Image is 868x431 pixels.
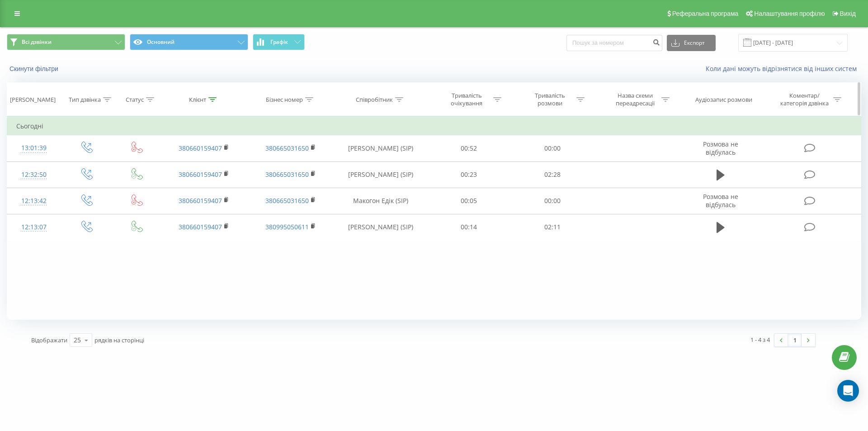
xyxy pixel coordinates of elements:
[334,135,427,161] td: [PERSON_NAME] (SIP)
[179,170,222,179] a: 380660159407
[334,188,427,214] td: Макогон Едік (SIP)
[74,336,81,345] div: 25
[703,140,738,156] span: Розмова не відбулась
[10,96,56,104] div: [PERSON_NAME]
[16,218,52,236] div: 12:13:07
[130,34,248,50] button: Основний
[265,170,309,179] a: 380665031650
[510,188,594,214] td: 00:00
[179,223,222,231] a: 380660159407
[16,166,52,184] div: 12:32:50
[189,96,206,104] div: Клієнт
[695,96,752,104] div: Аудіозапис розмови
[266,96,303,104] div: Бізнес номер
[667,35,716,51] button: Експорт
[126,96,144,104] div: Статус
[703,192,738,209] span: Розмова не відбулась
[334,214,427,240] td: [PERSON_NAME] (SIP)
[7,117,861,135] td: Сьогодні
[526,92,574,107] div: Тривалість розмови
[31,336,67,344] span: Відображати
[179,144,222,152] a: 380660159407
[265,144,309,152] a: 380665031650
[443,92,491,107] div: Тривалість очікування
[427,161,510,188] td: 00:23
[265,196,309,205] a: 380665031650
[840,10,856,17] span: Вихід
[69,96,101,104] div: Тип дзвінка
[706,64,861,73] a: Коли дані можуть відрізнятися вiд інших систем
[427,188,510,214] td: 00:05
[7,65,63,73] button: Скинути фільтри
[270,39,288,45] span: Графік
[16,192,52,210] div: 12:13:42
[754,10,825,17] span: Налаштування профілю
[510,135,594,161] td: 00:00
[788,334,802,346] a: 1
[566,35,662,51] input: Пошук за номером
[778,92,831,107] div: Коментар/категорія дзвінка
[16,139,52,157] div: 13:01:39
[510,161,594,188] td: 02:28
[334,161,427,188] td: [PERSON_NAME] (SIP)
[7,34,125,50] button: Всі дзвінки
[510,214,594,240] td: 02:11
[611,92,659,107] div: Назва схеми переадресації
[427,214,510,240] td: 00:14
[179,196,222,205] a: 380660159407
[253,34,305,50] button: Графік
[356,96,393,104] div: Співробітник
[265,223,309,231] a: 380995050611
[837,380,859,402] div: Open Intercom Messenger
[427,135,510,161] td: 00:52
[672,10,739,17] span: Реферальна програма
[750,335,770,344] div: 1 - 4 з 4
[94,336,144,344] span: рядків на сторінці
[22,38,52,46] span: Всі дзвінки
